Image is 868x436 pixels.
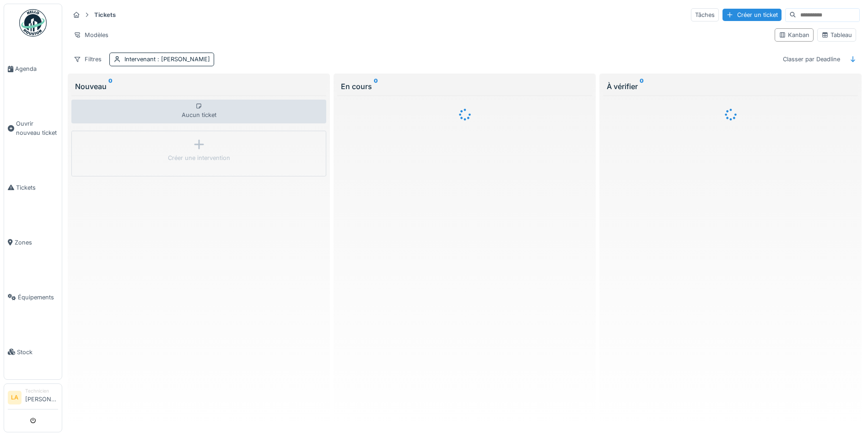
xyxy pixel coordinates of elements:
[722,9,782,21] div: Créer un ticket
[821,31,852,39] div: Tableau
[779,31,809,39] div: Kanban
[640,81,644,92] sup: 0
[17,348,58,356] span: Stock
[16,119,58,137] span: Ouvrir nouveau ticket
[779,53,844,66] div: Classer par Deadline
[4,160,62,215] a: Tickets
[124,55,210,64] div: Intervenant
[8,391,22,404] li: LA
[168,154,230,162] div: Créer une intervention
[4,270,62,324] a: Équipements
[691,8,719,21] div: Tâches
[4,42,62,96] a: Agenda
[75,81,323,92] div: Nouveau
[341,81,588,92] div: En cours
[25,388,58,394] div: Technicien
[8,388,58,409] a: LA Technicien[PERSON_NAME]
[15,64,58,73] span: Agenda
[156,56,210,63] span: : [PERSON_NAME]
[4,215,62,270] a: Zones
[25,388,58,407] li: [PERSON_NAME]
[18,293,58,302] span: Équipements
[16,183,58,192] span: Tickets
[71,100,326,123] div: Aucun ticket
[374,81,378,92] sup: 0
[15,238,58,247] span: Zones
[91,11,119,19] strong: Tickets
[19,9,47,37] img: Badge_color-CXgf-gQk.svg
[108,81,113,92] sup: 0
[4,324,62,379] a: Stock
[70,28,113,42] div: Modèles
[70,53,106,66] div: Filtres
[607,81,854,92] div: À vérifier
[4,96,62,160] a: Ouvrir nouveau ticket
